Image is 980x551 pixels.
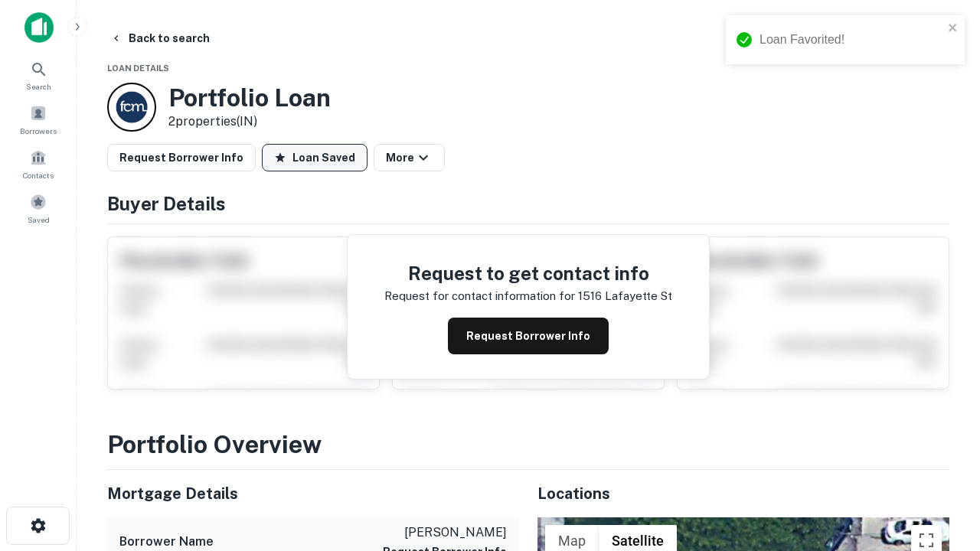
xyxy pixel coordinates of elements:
[24,12,54,43] img: capitalize-icon.png
[5,54,72,96] a: Search
[107,190,949,217] h4: Buyer Details
[5,143,72,184] a: Contacts
[5,187,72,229] a: Saved
[20,125,57,137] span: Borrowers
[948,21,959,36] button: close
[104,24,216,52] button: Back to search
[903,380,980,453] iframe: Chat Widget
[119,533,214,551] h6: Borrower Name
[107,426,949,463] h3: Portfolio Overview
[23,169,54,181] span: Contacts
[384,259,672,287] h4: Request to get contact info
[26,80,51,93] span: Search
[262,144,367,171] button: Loan Saved
[168,112,331,131] p: 2 properties (IN)
[374,144,445,171] button: More
[383,523,507,542] p: [PERSON_NAME]
[448,318,609,354] button: Request Borrower Info
[168,83,331,112] h3: Portfolio Loan
[5,99,72,140] a: Borrowers
[384,287,575,305] p: Request for contact information for
[537,482,949,505] h5: Locations
[28,214,50,226] span: Saved
[107,144,256,171] button: Request Borrower Info
[107,64,169,73] span: Loan Details
[578,287,672,305] p: 1516 lafayette st
[759,31,943,49] div: Loan Favorited!
[107,482,519,505] h5: Mortgage Details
